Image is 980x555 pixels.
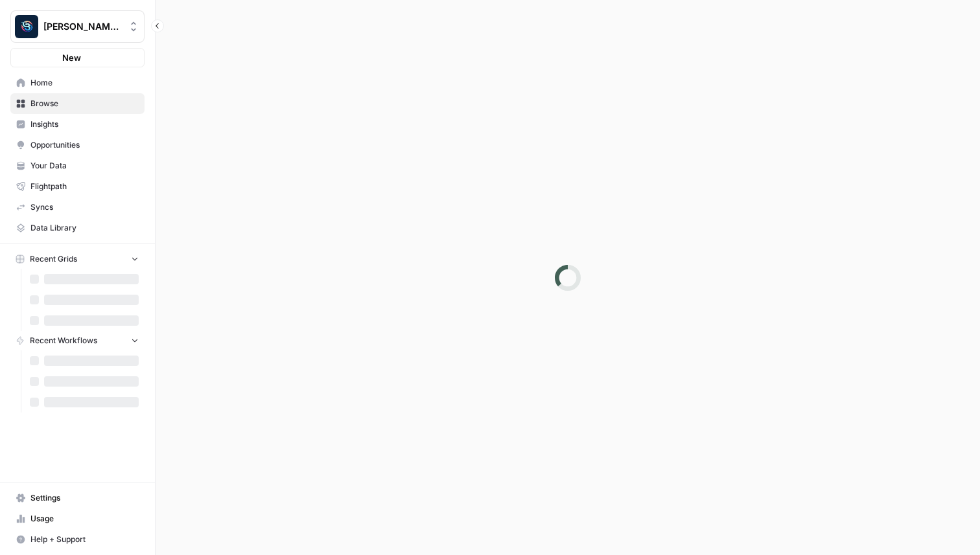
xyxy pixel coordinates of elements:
button: Workspace: Berna's Personal [10,10,145,43]
a: Syncs [10,197,145,218]
img: Berna's Personal Logo [15,15,38,38]
span: [PERSON_NAME] Personal [43,20,122,33]
span: Usage [30,513,139,525]
span: Opportunities [30,139,139,151]
a: Flightpath [10,176,145,197]
a: Settings [10,488,145,508]
button: New [10,48,145,67]
button: Recent Workflows [10,331,145,350]
button: Recent Grids [10,249,145,269]
span: Data Library [30,222,139,234]
span: Settings [30,492,139,504]
span: Syncs [30,201,139,213]
span: Recent Workflows [30,335,97,346]
a: Usage [10,508,145,529]
a: Opportunities [10,135,145,155]
a: Insights [10,114,145,135]
a: Home [10,73,145,93]
a: Your Data [10,155,145,176]
button: Help + Support [10,529,145,550]
span: Flightpath [30,181,139,192]
span: Browse [30,98,139,109]
a: Browse [10,93,145,114]
span: Home [30,77,139,89]
span: New [62,51,81,64]
span: Your Data [30,160,139,172]
span: Help + Support [30,534,139,545]
a: Data Library [10,218,145,238]
span: Recent Grids [30,253,77,265]
span: Insights [30,119,139,130]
